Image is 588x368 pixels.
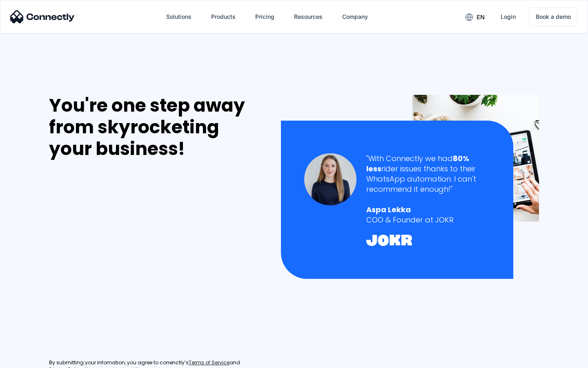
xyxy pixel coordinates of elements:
[366,204,411,215] strong: Aspa Lekka
[49,169,171,350] iframe: Form 0
[8,354,49,365] aside: Language selected: English
[166,11,192,22] div: Solutions
[189,359,229,366] a: Terms of Service
[366,153,490,195] div: "With Connectly we had rider issues thanks to their WhatsApp automation. I can't recommend it eno...
[16,354,49,365] ul: Language list
[249,7,281,27] a: Pricing
[366,153,469,174] strong: 80% less
[477,11,485,23] div: en
[342,11,368,22] div: Company
[211,11,236,22] div: Products
[294,11,323,22] div: Resources
[255,11,274,22] div: Pricing
[529,7,578,26] a: Book a demo
[501,11,516,22] div: Login
[494,7,522,27] a: Login
[366,215,490,225] div: COO & Founder at JOKR
[49,95,264,159] div: You're one step away from skyrocketing your business!
[10,10,75,23] img: Connectly Logo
